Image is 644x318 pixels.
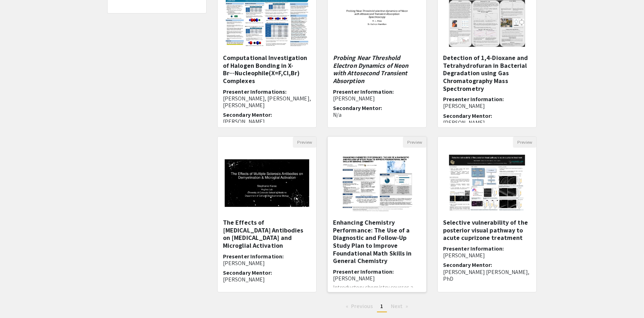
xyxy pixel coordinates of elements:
[443,252,485,259] span: [PERSON_NAME]
[403,137,426,148] button: Preview
[443,245,531,259] h6: Presenter Information:
[223,118,311,125] p: [PERSON_NAME]
[218,152,316,214] img: <p>The Effects of Multiple Sclerosis Antibodies on Demyelination and Microglial Activation</p>
[333,54,409,85] em: Probing Near Threshold Electron Dynamics of Neon with Attosecond Transient Absorption
[443,119,531,126] p: [PERSON_NAME]
[443,219,531,242] h5: Selective vulnerability of the posterior visual pathway to acute cuprizone treatment
[217,136,317,292] div: Open Presentation <p>The Effects of Multiple Sclerosis Antibodies on Demyelination and Microglial...
[223,54,311,84] h5: Computational Investigation of Halogen Bonding in X-Br···Nucleophile(X=F,Cl,Br) Complexes
[223,95,311,109] span: [PERSON_NAME], [PERSON_NAME], [PERSON_NAME]
[223,269,272,276] span: Secondary Mentor:
[381,302,383,310] span: 1
[223,111,272,119] span: Secondary Mentor:
[333,285,421,290] p: Introductory chemistry courses a...
[443,54,531,92] h5: Detection of 1,4-Dioxane and Tetrahydrofuran in Bacterial Degradation using Gas Chromatography Ma...
[443,96,531,109] h6: Presenter Information:
[5,286,30,313] iframe: Chat
[332,148,422,219] img: <p>Enhancing Chemistry Performance: The Use of a Diagnostic and Follow-Up Study Plan to Improve F...
[443,287,529,306] span: [MEDICAL_DATA] (MS) is a chronic disease characterized by the degradation of [MEDICAL_DATA] s...
[327,136,427,292] div: Open Presentation <p>Enhancing Chemistry Performance: The Use of a Diagnostic and Follow-Up Study...
[223,276,311,283] p: [PERSON_NAME]
[513,137,536,148] button: Preview
[391,302,403,310] span: Next
[217,301,537,312] ul: Pagination
[333,95,375,102] span: [PERSON_NAME]
[437,136,537,292] div: Open Presentation <p>Selective vulnerability of the posterior visual pathway to acute cuprizone t...
[442,148,532,219] img: <p>Selective vulnerability of the posterior visual pathway to acute cuprizone treatment&nbsp;</p>
[293,137,316,148] button: Preview
[443,269,531,282] p: [PERSON_NAME] [PERSON_NAME], PhD
[223,219,311,249] h5: The Effects of [MEDICAL_DATA] Antibodies on [MEDICAL_DATA] and Microglial Activation
[333,275,375,282] span: [PERSON_NAME]
[333,88,421,102] h6: Presenter Information:
[223,253,311,267] h6: Presenter Information:
[443,261,492,269] span: Secondary Mentor:
[333,268,421,282] h6: Presenter Information:
[223,259,265,267] span: [PERSON_NAME]
[333,111,421,118] p: N/a
[223,88,311,109] h6: Presenter Informations:
[351,302,373,310] span: Previous
[443,102,485,110] span: [PERSON_NAME]
[443,112,492,120] span: Secondary Mentor:
[333,104,382,112] span: Secondary Mentor:
[333,219,421,265] h5: Enhancing Chemistry Performance: The Use of a Diagnostic and Follow-Up Study Plan to Improve Foun...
